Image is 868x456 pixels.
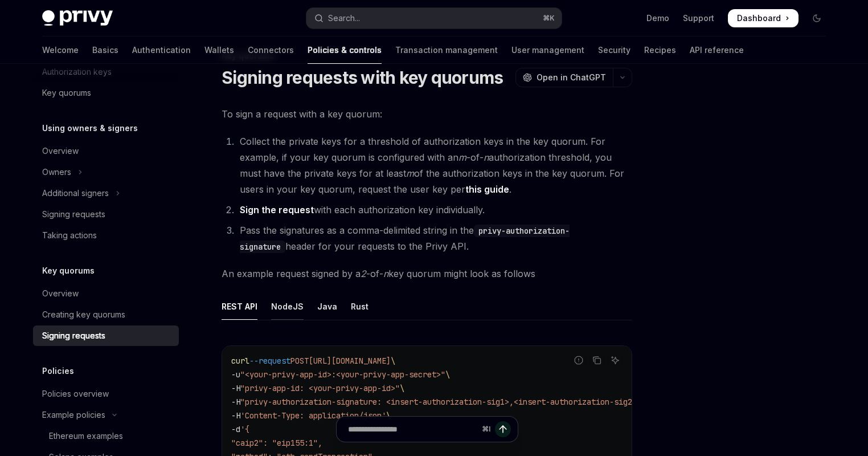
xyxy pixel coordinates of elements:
div: REST API [222,293,257,320]
span: [URL][DOMAIN_NAME] [309,356,391,366]
a: Policies & controls [308,36,382,64]
a: Dashboard [728,9,799,27]
button: Open search [306,8,562,28]
a: Signing requests [33,204,179,225]
li: Collect the private keys for a threshold of authorization keys in the key quorum. For example, if... [236,133,632,197]
div: Example policies [42,408,105,422]
div: Signing requests [42,329,105,343]
span: -H [231,410,240,421]
em: 2 [361,268,366,279]
a: Ethereum examples [33,426,179,446]
span: An example request signed by a -of- key quorum might look as follows [222,266,632,282]
a: Overview [33,141,179,161]
img: dark logo [42,10,113,26]
button: Toggle Additional signers section [33,183,179,203]
a: this guide [465,184,509,196]
a: User management [511,36,584,64]
span: "privy-app-id: <your-privy-app-id>" [240,383,400,393]
div: Key quorums [42,86,91,100]
span: ⌘ K [543,14,555,23]
div: Creating key quorums [42,308,125,321]
h5: Policies [42,364,74,378]
div: Additional signers [42,186,109,200]
a: Security [598,36,630,64]
button: Toggle dark mode [808,9,826,27]
a: Authentication [132,36,191,64]
a: Overview [33,283,179,304]
a: Key quorums [33,83,179,103]
a: Policies overview [33,384,179,404]
span: -H [231,383,240,393]
a: Connectors [248,36,294,64]
span: "<your-privy-app-id>:<your-privy-app-secret>" [240,369,445,380]
button: Report incorrect code [571,353,586,368]
a: Welcome [42,36,79,64]
span: -H [231,397,240,407]
button: Send message [495,421,511,437]
span: \ [445,369,450,380]
a: Basics [92,36,118,64]
h5: Key quorums [42,264,95,278]
em: n [484,152,489,163]
button: Toggle Owners section [33,162,179,182]
div: Overview [42,144,79,158]
span: 'Content-Type: application/json' [240,410,386,421]
a: Sign the request [240,204,314,216]
span: "privy-authorization-signature: <insert-authorization-sig1>,<insert-authorization-sig2>" [240,397,641,407]
div: Overview [42,287,79,300]
div: Java [317,293,337,320]
button: Open in ChatGPT [515,68,613,87]
a: Taking actions [33,225,179,246]
div: Policies overview [42,387,109,401]
div: Search... [328,11,360,25]
div: Signing requests [42,207,105,221]
span: Open in ChatGPT [537,72,606,83]
a: Support [683,13,714,24]
div: Ethereum examples [49,429,123,443]
em: n [383,268,388,279]
span: \ [391,356,395,366]
em: m [458,152,466,163]
div: Taking actions [42,229,97,242]
button: Toggle Example policies section [33,405,179,425]
button: Ask AI [608,353,623,368]
span: curl [231,356,249,366]
div: Owners [42,165,71,179]
a: API reference [690,36,744,64]
span: POST [290,356,309,366]
span: Dashboard [737,13,781,24]
span: \ [386,410,391,421]
h1: Signing requests with key quorums [222,67,503,88]
input: Ask a question... [348,417,477,442]
h5: Using owners & signers [42,121,138,135]
div: Rust [351,293,369,320]
span: \ [400,383,404,393]
a: Creating key quorums [33,304,179,325]
a: Signing requests [33,325,179,346]
li: Pass the signatures as a comma-delimited string in the header for your requests to the Privy API. [236,222,632,254]
span: To sign a request with a key quorum: [222,106,632,122]
li: with each authorization key individually. [236,202,632,218]
div: NodeJS [271,293,304,320]
a: Recipes [644,36,676,64]
a: Demo [646,13,669,24]
em: m [406,168,414,179]
span: --request [249,356,290,366]
a: Wallets [204,36,234,64]
button: Copy the contents from the code block [589,353,604,368]
a: Transaction management [395,36,498,64]
span: -u [231,369,240,380]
